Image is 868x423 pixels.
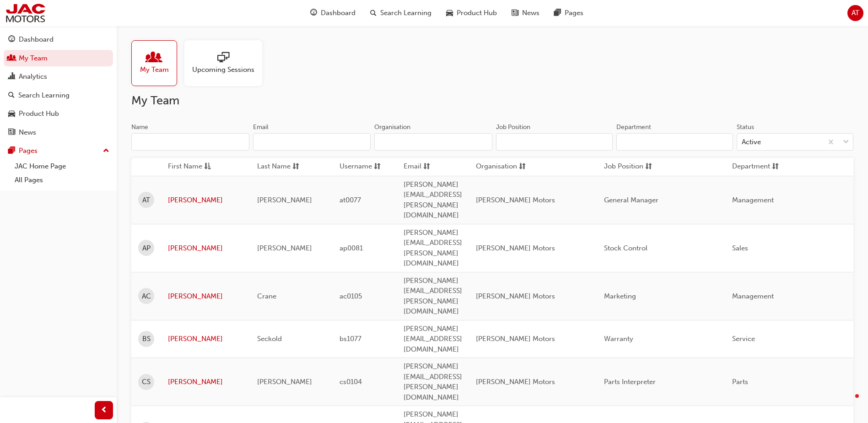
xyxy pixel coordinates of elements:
[148,52,160,65] span: people-icon
[732,335,755,343] span: Service
[168,377,243,387] a: [PERSON_NAME]
[253,133,371,151] input: Email
[8,36,15,44] span: guage-icon
[565,8,583,18] span: Pages
[4,50,113,67] a: My Team
[363,4,439,22] a: search-iconSearch Learning
[340,244,363,252] span: ap0081
[257,292,276,300] span: Crane
[476,196,555,204] span: [PERSON_NAME] Motors
[19,34,54,45] div: Dashboard
[142,243,151,254] span: AP
[604,196,658,204] span: General Manager
[374,123,410,132] div: Organisation
[257,161,291,173] span: Last Name
[404,362,462,401] span: [PERSON_NAME][EMAIL_ADDRESS][PERSON_NAME][DOMAIN_NAME]
[4,87,113,104] a: Search Learning
[19,127,36,138] div: News
[18,90,70,101] div: Search Learning
[852,8,859,18] span: AT
[476,335,555,343] span: [PERSON_NAME] Motors
[257,335,282,343] span: Seckold
[522,8,539,18] span: News
[257,244,312,252] span: [PERSON_NAME]
[257,196,312,204] span: [PERSON_NAME]
[519,161,526,173] span: sorting-icon
[604,335,633,343] span: Warranty
[404,228,462,268] span: [PERSON_NAME][EMAIL_ADDRESS][PERSON_NAME][DOMAIN_NAME]
[423,161,430,173] span: sorting-icon
[168,334,243,344] a: [PERSON_NAME]
[340,161,390,173] button: Usernamesorting-icon
[5,3,46,23] img: jac-portal
[257,378,312,386] span: [PERSON_NAME]
[496,123,530,132] div: Job Position
[404,161,421,173] span: Email
[737,123,754,132] div: Status
[370,7,377,19] span: search-icon
[732,378,748,386] span: Parts
[476,161,526,173] button: Organisationsorting-icon
[168,161,218,173] button: First Nameasc-icon
[131,123,148,132] div: Name
[554,7,561,19] span: pages-icon
[303,4,363,22] a: guage-iconDashboard
[847,5,863,21] button: AT
[8,147,15,155] span: pages-icon
[310,7,317,19] span: guage-icon
[4,31,113,48] a: Dashboard
[340,196,361,204] span: at0077
[168,161,202,173] span: First Name
[131,93,853,108] h2: My Team
[168,195,243,206] a: [PERSON_NAME]
[8,129,15,137] span: news-icon
[140,65,169,75] span: My Team
[340,378,362,386] span: cs0104
[645,161,652,173] span: sorting-icon
[131,40,184,86] a: My Team
[4,68,113,85] a: Analytics
[321,8,356,18] span: Dashboard
[8,54,15,63] span: people-icon
[340,292,362,300] span: ac0105
[496,133,613,151] input: Job Position
[253,123,269,132] div: Email
[742,137,761,147] div: Active
[257,161,307,173] button: Last Namesorting-icon
[168,243,243,254] a: [PERSON_NAME]
[616,133,733,151] input: Department
[476,292,555,300] span: [PERSON_NAME] Motors
[184,40,270,86] a: Upcoming Sessions
[604,244,647,252] span: Stock Control
[374,133,492,151] input: Organisation
[616,123,651,132] div: Department
[11,159,113,174] a: JAC Home Page
[4,142,113,159] button: Pages
[380,8,431,18] span: Search Learning
[4,105,113,122] a: Product Hub
[476,161,517,173] span: Organisation
[604,161,654,173] button: Job Positionsorting-icon
[732,161,770,173] span: Department
[8,92,15,100] span: search-icon
[604,161,643,173] span: Job Position
[457,8,497,18] span: Product Hub
[192,65,254,75] span: Upcoming Sessions
[103,145,109,157] span: up-icon
[404,180,462,220] span: [PERSON_NAME][EMAIL_ADDRESS][PERSON_NAME][DOMAIN_NAME]
[374,161,381,173] span: sorting-icon
[604,292,636,300] span: Marketing
[340,161,372,173] span: Username
[142,377,151,387] span: CS
[4,29,113,142] button: DashboardMy TeamAnalyticsSearch LearningProduct HubNews
[476,244,555,252] span: [PERSON_NAME] Motors
[446,7,453,19] span: car-icon
[217,52,229,65] span: sessionType_ONLINE_URL-icon
[476,378,555,386] span: [PERSON_NAME] Motors
[131,133,249,151] input: Name
[204,161,211,173] span: asc-icon
[142,291,151,302] span: AC
[19,146,38,156] div: Pages
[547,4,591,22] a: pages-iconPages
